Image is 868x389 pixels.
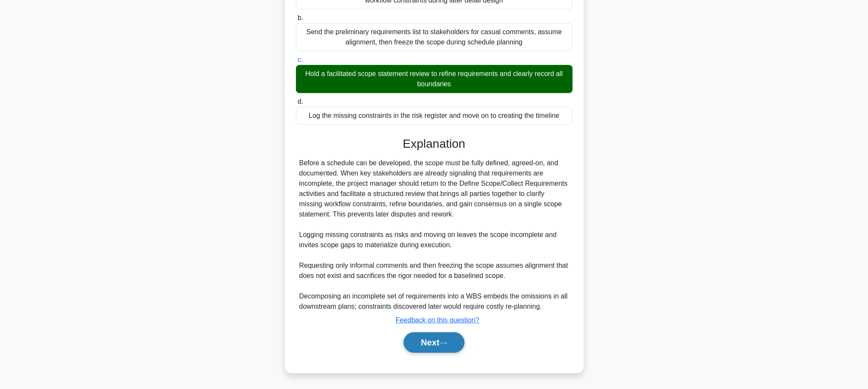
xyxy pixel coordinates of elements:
div: Send the preliminary requirements list to stakeholders for casual comments, assume alignment, the... [296,23,573,51]
button: Next [403,332,465,353]
span: d. [298,98,303,105]
div: Before a schedule can be developed, the scope must be fully defined, agreed-on, and documented. W... [299,158,569,312]
div: Hold a facilitated scope statement review to refine requirements and clearly record all boundaries [296,65,573,93]
a: Feedback on this question? [396,316,479,324]
div: Log the missing constraints in the risk register and move on to creating the timeline [296,107,573,125]
h3: Explanation [301,137,567,151]
span: b. [298,14,303,21]
span: c. [298,56,303,63]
